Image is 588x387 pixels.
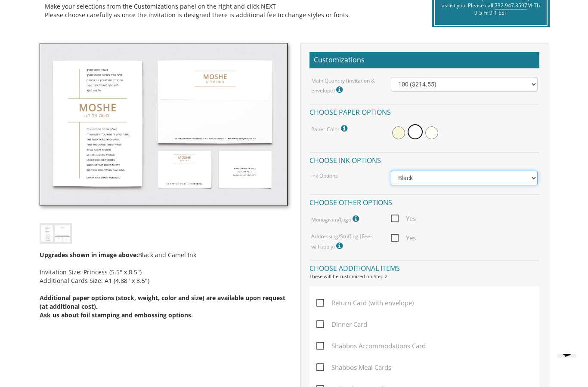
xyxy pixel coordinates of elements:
[316,362,391,373] span: Shabbos Meal Cards
[311,172,338,180] label: Ink Options
[40,224,72,245] img: bminv-thumb-2.jpg
[309,260,539,275] h4: Choose additional items
[309,152,539,167] h4: Choose ink options
[309,273,539,280] div: These will be customized on Step 2
[316,319,367,330] span: Dinner Card
[309,52,539,69] h2: Customizations
[311,123,350,135] label: Paper Color
[45,3,412,20] div: Make your selections from the Customizations panel on the right and click NEXT Please choose care...
[554,354,583,382] iframe: chat widget
[311,214,361,225] label: Monogram/Logo
[309,104,539,119] h4: Choose paper options
[40,43,288,206] img: bminv-thumb-2.jpg
[40,311,193,319] span: Ask us about foil stamping and embossing options.
[311,77,378,96] label: Main Quantity (invitation & envelope)
[391,214,416,224] span: Yes
[40,294,285,311] span: Additional paper options (stock, weight, color and size) are available upon request (at additiona...
[391,233,416,244] span: Yes
[311,233,378,252] label: Addressing/Stuffing (Fees will apply)
[40,251,138,259] span: Upgrades shown in image above:
[309,194,539,209] h4: Choose other options
[316,341,426,352] span: Shabbos Accommodations Card
[316,298,414,309] span: Return Card (with envelope)
[40,245,288,320] div: Black and Camel Ink Invitation Size: Princess (5.5" x 8.5") Additional Cards Size: A1 (4.88" x 3.5")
